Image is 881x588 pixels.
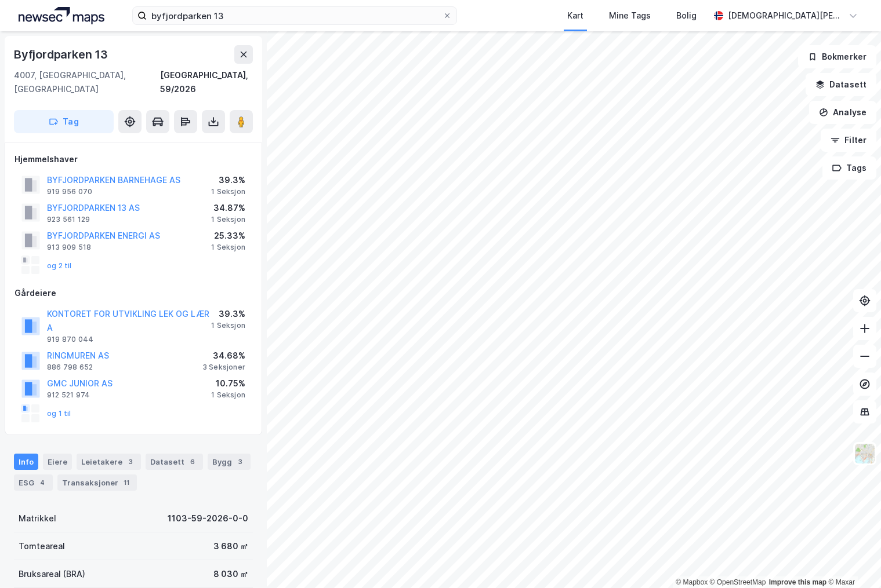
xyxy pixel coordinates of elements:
div: 3 680 ㎡ [213,539,248,553]
div: Kontrollprogram for chat [823,532,881,588]
div: Kart [567,9,583,23]
div: 919 956 070 [47,187,92,196]
div: 1 Seksjon [211,215,245,224]
a: Mapbox [676,578,708,586]
div: 4 [37,477,48,488]
div: 919 870 044 [47,335,93,344]
div: Matrikkel [19,512,56,525]
div: 913 909 518 [47,243,91,252]
div: [GEOGRAPHIC_DATA], 59/2026 [160,68,253,96]
img: logo.a4113a55bc3d86da70a041830d287a7e.svg [19,7,104,24]
div: 1103-59-2026-0-0 [168,512,248,525]
div: Eiere [43,454,72,470]
div: Gårdeiere [14,286,252,300]
a: OpenStreetMap [710,578,766,586]
button: Tag [14,110,114,133]
div: 1 Seksjon [211,321,245,330]
img: Z [854,443,876,465]
div: 1 Seksjon [211,187,245,196]
div: 11 [121,477,132,488]
div: Byfjordparken 13 [14,45,110,64]
div: 39.3% [211,173,245,187]
input: Søk på adresse, matrikkel, gårdeiere, leietakere eller personer [147,7,443,24]
div: 1 Seksjon [211,390,245,400]
div: Info [14,454,38,470]
div: Bygg [208,454,251,470]
div: Mine Tags [609,9,651,23]
div: Bruksareal (BRA) [19,567,85,581]
div: ESG [14,474,53,491]
button: Filter [821,129,876,152]
div: Datasett [146,454,203,470]
button: Tags [822,156,876,180]
div: 34.87% [211,201,245,215]
div: Transaksjoner [57,474,137,491]
div: Bolig [676,9,697,23]
div: 10.75% [211,377,245,390]
div: 3 Seksjoner [202,363,245,372]
button: Datasett [806,73,876,96]
div: 6 [187,456,198,468]
div: 4007, [GEOGRAPHIC_DATA], [GEOGRAPHIC_DATA] [14,68,160,96]
div: 912 521 974 [47,390,90,400]
a: Improve this map [769,578,826,586]
div: Leietakere [77,454,141,470]
div: 886 798 652 [47,363,93,372]
div: 8 030 ㎡ [213,567,248,581]
div: 1 Seksjon [211,243,245,252]
div: Tomteareal [19,539,65,553]
button: Analyse [809,101,876,124]
button: Bokmerker [798,45,876,68]
iframe: Chat Widget [823,532,881,588]
div: 923 561 129 [47,215,90,224]
div: 34.68% [202,349,245,363]
div: [DEMOGRAPHIC_DATA][PERSON_NAME] [728,9,844,23]
div: 3 [234,456,246,468]
div: Hjemmelshaver [14,152,252,166]
div: 39.3% [211,307,245,321]
div: 3 [125,456,136,468]
div: 25.33% [211,229,245,243]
